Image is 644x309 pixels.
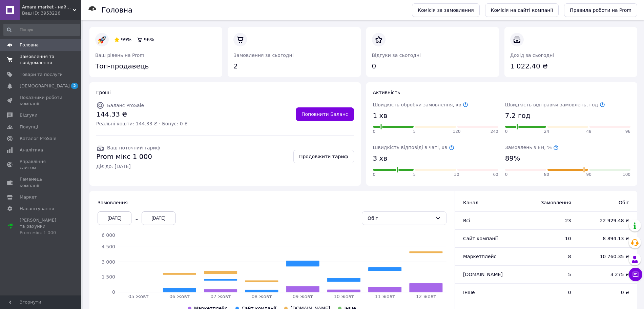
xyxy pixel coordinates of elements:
[375,294,395,299] tspan: 11 жовт
[585,235,629,242] span: 8 894.13 ₴
[142,211,175,225] div: [DATE]
[96,163,160,170] span: Діє до: [DATE]
[505,129,508,135] span: 0
[585,289,629,296] span: 0 ₴
[544,172,549,178] span: 80
[107,103,144,108] span: Баланс ProSale
[564,3,637,17] a: Правила роботи на Prom
[625,129,630,135] span: 96
[293,294,313,299] tspan: 09 жовт
[623,172,630,178] span: 100
[585,253,629,260] span: 10 760.35 ₴
[463,236,498,241] span: Сайт компанії
[20,124,38,130] span: Покупці
[586,129,591,135] span: 48
[454,172,459,178] span: 30
[96,109,188,119] span: 144.33 ₴
[293,150,354,163] a: Продовжити тариф
[505,172,508,178] span: 0
[251,294,272,299] tspan: 08 жовт
[585,199,629,206] span: Обіг
[586,172,591,178] span: 90
[20,54,63,66] span: Замовлення та повідомлення
[413,172,416,178] span: 5
[20,83,70,89] span: [DEMOGRAPHIC_DATA]
[505,102,605,107] span: Швидкість відправки замовлень, год
[373,145,454,150] span: Швидкість відповіді в чаті, хв
[169,294,190,299] tspan: 06 жовт
[20,176,63,188] span: Гаманець компанії
[102,244,115,249] tspan: 4 500
[102,6,132,14] h1: Головна
[373,153,388,163] span: 3 хв
[96,152,160,162] span: Prom мікс 1 000
[112,289,115,295] tspan: 0
[22,10,81,16] div: Ваш ID: 3953226
[463,272,503,277] span: [DOMAIN_NAME]
[373,172,376,178] span: 0
[144,37,154,42] span: 96%
[20,159,63,171] span: Управління сайтом
[96,90,111,95] span: Гроші
[20,112,37,118] span: Відгуки
[413,129,416,135] span: 5
[585,271,629,278] span: 3 275 ₴
[493,172,498,178] span: 60
[121,37,131,42] span: 99%
[3,24,80,36] input: Пошук
[585,217,629,224] span: 22 929.48 ₴
[98,200,128,205] span: Замовлення
[524,271,571,278] span: 5
[524,289,571,296] span: 0
[505,111,531,121] span: 7.2 год
[102,259,115,265] tspan: 3 000
[102,232,115,238] tspan: 6 000
[368,214,433,222] div: Обіг
[524,235,571,242] span: 10
[373,111,388,121] span: 1 хв
[463,200,478,205] span: Канал
[629,268,642,281] button: Чат з покупцем
[20,194,37,200] span: Маркет
[373,129,376,135] span: 0
[485,3,559,17] a: Комісія на сайті компанії
[20,71,63,78] span: Товари та послуги
[334,294,354,299] tspan: 10 жовт
[296,107,354,121] a: Поповнити Баланс
[463,254,496,259] span: Маркетплейс
[98,211,131,225] div: [DATE]
[373,102,469,107] span: Швидкість обробки замовлення, хв
[505,153,520,163] span: 89%
[102,274,115,280] tspan: 1 500
[463,290,475,295] span: Інше
[524,199,571,206] span: Замовлення
[20,217,63,236] span: [PERSON_NAME] та рахунки
[22,4,73,10] span: Amara market - найкращі товари з Європи за доступними цінами
[491,129,498,135] span: 240
[20,42,39,48] span: Головна
[20,230,63,236] div: Prom мікс 1 000
[20,147,43,153] span: Аналітика
[373,90,400,95] span: Активність
[107,145,160,150] span: Ваш поточний тариф
[412,3,480,17] a: Комісія за замовлення
[20,136,56,142] span: Каталог ProSale
[416,294,436,299] tspan: 12 жовт
[524,217,571,224] span: 23
[128,294,149,299] tspan: 05 жовт
[524,253,571,260] span: 8
[71,83,78,89] span: 2
[453,129,461,135] span: 120
[544,129,549,135] span: 24
[463,218,470,223] span: Всi
[20,206,54,212] span: Налаштування
[20,95,63,107] span: Показники роботи компанії
[505,145,559,150] span: Замовлень з ЕН, %
[96,120,188,127] span: Реальні кошти: 144.33 ₴ · Бонус: 0 ₴
[210,294,231,299] tspan: 07 жовт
